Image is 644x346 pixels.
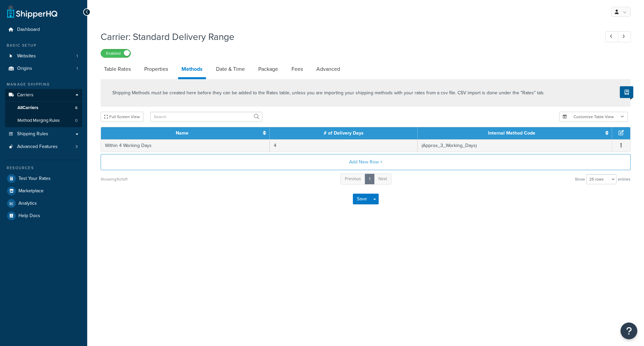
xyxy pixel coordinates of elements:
[345,176,361,182] span: Previous
[605,31,619,42] a: Previous Record
[17,105,38,111] span: All Carriers
[5,141,82,153] li: Advanced Features
[5,62,82,75] li: Origins
[17,131,48,137] span: Shipping Rules
[76,53,78,59] span: 1
[5,89,82,101] a: Carriers
[5,185,82,197] a: Marketplace
[5,165,82,171] div: Resources
[75,118,77,123] span: 0
[5,50,82,62] li: Websites
[575,175,585,184] span: Show
[75,144,78,150] span: 3
[5,82,82,87] div: Manage Shipping
[101,61,134,77] a: Table Rates
[5,50,82,62] a: Websites1
[340,174,365,185] a: Previous
[270,127,418,139] th: # of Delivery Days
[5,172,82,185] a: Test Your Rates
[18,188,44,194] span: Marketplace
[112,89,544,97] p: Shipping Methods must be created here before they can be added to the Rates table, unless you are...
[178,61,206,79] a: Methods
[18,201,37,206] span: Analytics
[101,139,270,152] td: Within 4 Working Days
[17,53,36,59] span: Websites
[18,176,51,182] span: Test Your Rates
[313,61,343,77] a: Advanced
[374,174,391,185] a: Next
[5,210,82,222] a: Help Docs
[101,112,144,122] button: Full Screen View
[378,176,387,182] span: Next
[353,194,371,204] button: Save
[270,139,418,152] td: 4
[5,141,82,153] a: Advanced Features3
[621,323,637,339] button: Open Resource Center
[618,31,631,42] a: Next Record
[488,130,535,137] a: Internal Method Code
[5,102,82,114] a: AllCarriers6
[5,62,82,75] a: Origins1
[18,213,40,219] span: Help Docs
[559,112,628,122] button: Customize Table View
[255,61,281,77] a: Package
[5,114,82,127] li: Method Merging Rules
[141,61,171,77] a: Properties
[17,144,58,150] span: Advanced Features
[75,105,77,111] span: 6
[101,175,127,184] div: Showing 1 to 1 of 1
[101,154,631,170] button: Add New Row +
[620,86,633,98] button: Show Help Docs
[618,175,631,184] span: entries
[17,118,60,123] span: Method Merging Rules
[76,66,78,71] span: 1
[5,128,82,140] a: Shipping Rules
[5,197,82,209] a: Analytics
[5,89,82,127] li: Carriers
[17,66,32,71] span: Origins
[418,139,612,152] td: (Approx_3_Working_Days)
[150,112,262,122] input: Search
[5,43,82,48] div: Basic Setup
[213,61,248,77] a: Date & Time
[5,23,82,36] a: Dashboard
[5,114,82,127] a: Method Merging Rules0
[288,61,306,77] a: Fees
[17,27,40,33] span: Dashboard
[101,30,593,43] h1: Carrier: Standard Delivery Range
[17,92,34,98] span: Carriers
[176,130,189,137] a: Name
[365,174,375,185] a: 1
[101,49,130,57] label: Enabled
